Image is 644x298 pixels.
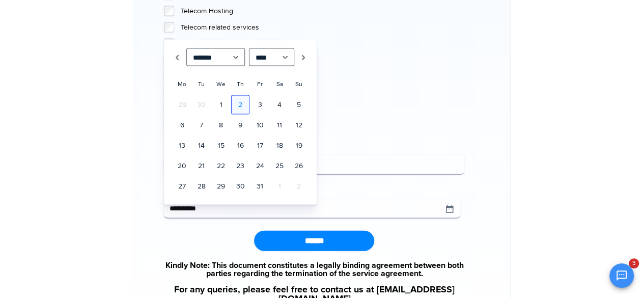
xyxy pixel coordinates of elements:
a: 2 [231,95,249,115]
span: Monday [178,80,186,88]
span: Friday [257,80,263,88]
span: 2 [290,177,308,196]
span: 3 [629,258,639,268]
span: 29 [173,95,191,115]
span: Tuesday [198,80,205,88]
a: 27 [173,177,191,196]
label: Other [180,121,464,131]
a: 26 [290,156,308,176]
a: 9 [231,116,249,135]
a: 20 [173,156,191,176]
label: WhatsApp services [180,104,464,115]
a: 25 [270,156,289,176]
a: 18 [270,136,289,155]
span: Thursday [237,80,244,88]
a: Prev [172,48,182,66]
a: Next [298,48,309,66]
a: 15 [212,136,230,155]
a: 6 [173,116,191,135]
span: Wednesday [216,80,226,88]
label: Telecom related services [180,22,464,33]
a: 7 [192,116,211,135]
span: 30 [192,95,211,115]
a: 14 [192,136,211,155]
a: 16 [231,136,249,155]
a: 24 [250,156,269,176]
a: 22 [212,156,230,176]
span: Sunday [295,80,302,88]
button: Open chat [609,263,634,288]
label: VPN [180,88,464,98]
a: 28 [192,177,211,196]
select: Select year [249,48,295,66]
label: Voice of Customer [180,55,464,65]
a: 4 [270,95,289,115]
a: 5 [290,95,308,115]
a: 3 [250,95,269,115]
a: 17 [250,136,269,155]
a: 21 [192,156,211,176]
span: 1 [270,177,289,196]
a: 1 [212,95,230,115]
a: 11 [270,116,289,135]
a: 23 [231,156,249,176]
label: Truecaller services [180,39,464,49]
span: Saturday [276,80,283,88]
a: 13 [173,136,191,155]
a: 31 [250,177,269,196]
select: Select month [186,48,245,66]
a: Kindly Note: This document constitutes a legally binding agreement between both parties regarding... [164,261,464,278]
a: 8 [212,116,230,135]
a: 29 [212,177,230,196]
label: Telecom Hosting [180,6,464,16]
a: 10 [250,116,269,135]
a: 30 [231,177,249,196]
a: 19 [290,136,308,155]
label: Voicebot [180,72,464,82]
a: 12 [290,116,308,135]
